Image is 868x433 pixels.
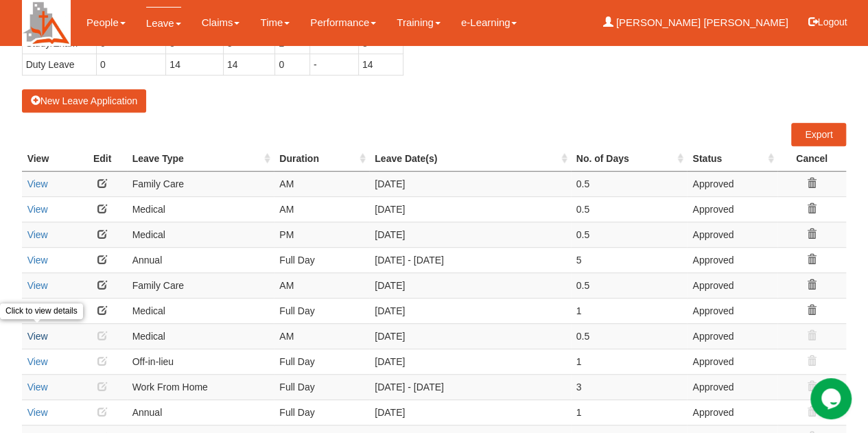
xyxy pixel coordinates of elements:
td: 0 [275,54,309,75]
a: Training [397,7,441,38]
a: Leave [146,7,181,39]
td: Approved [687,298,777,323]
td: Medical [127,298,274,323]
td: AM [274,323,369,349]
td: Medical [127,222,274,247]
th: Cancel [777,146,847,172]
a: View [27,407,48,418]
a: View [27,331,48,342]
td: 0.5 [571,171,688,196]
td: AM [274,171,369,196]
a: Performance [310,7,376,38]
td: 0.5 [571,196,688,222]
td: [DATE] [369,171,570,196]
td: [DATE] [369,196,570,222]
td: Full Day [274,399,369,425]
td: [DATE] [369,399,570,425]
th: No. of Days : activate to sort column ascending [571,146,688,172]
td: Approved [687,272,777,298]
td: Family Care [127,272,274,298]
iframe: chat widget [810,378,854,419]
a: View [27,255,48,266]
a: [PERSON_NAME] [PERSON_NAME] [602,7,788,38]
td: - [309,54,358,75]
td: PM [274,222,369,247]
a: e-Learning [461,7,517,38]
th: Leave Type : activate to sort column ascending [127,146,274,172]
td: Work From Home [127,374,274,399]
td: Approved [687,349,777,374]
td: Medical [127,323,274,349]
a: Export [791,123,846,146]
td: 14 [358,54,403,75]
td: 14 [166,54,224,75]
td: Annual [127,247,274,272]
td: 14 [223,54,275,75]
td: Approved [687,171,777,196]
th: Leave Date(s) : activate to sort column ascending [369,146,570,172]
th: Status : activate to sort column ascending [687,146,777,172]
a: People [86,7,126,38]
th: View [22,146,78,172]
th: Duration : activate to sort column ascending [274,146,369,172]
td: [DATE] [369,298,570,323]
td: 0.5 [571,272,688,298]
th: Edit [78,146,127,172]
a: View [27,229,48,240]
a: View [27,382,48,393]
button: Logout [799,5,857,38]
a: View [27,280,48,291]
td: Full Day [274,298,369,323]
a: View [27,204,48,215]
td: Approved [687,399,777,425]
td: [DATE] - [DATE] [369,247,570,272]
a: Time [260,7,290,38]
td: [DATE] - [DATE] [369,374,570,399]
td: 1 [571,399,688,425]
td: [DATE] [369,349,570,374]
td: 1 [571,298,688,323]
a: View [27,178,48,189]
td: [DATE] [369,272,570,298]
td: 0.5 [571,323,688,349]
td: [DATE] [369,222,570,247]
td: 1 [571,349,688,374]
td: 0 [96,54,165,75]
td: Approved [687,196,777,222]
td: Family Care [127,171,274,196]
td: Approved [687,374,777,399]
td: [DATE] [369,323,570,349]
td: 0.5 [571,222,688,247]
td: Approved [687,222,777,247]
td: Approved [687,323,777,349]
td: Approved [687,247,777,272]
td: AM [274,272,369,298]
td: AM [274,196,369,222]
td: Annual [127,399,274,425]
td: Medical [127,196,274,222]
td: 3 [571,374,688,399]
button: New Leave Application [22,89,147,113]
a: Claims [202,7,240,38]
td: Duty Leave [22,54,96,75]
a: View [27,356,48,367]
td: Off-in-lieu [127,349,274,374]
td: Full Day [274,349,369,374]
td: 5 [571,247,688,272]
td: Full Day [274,247,369,272]
td: Full Day [274,374,369,399]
